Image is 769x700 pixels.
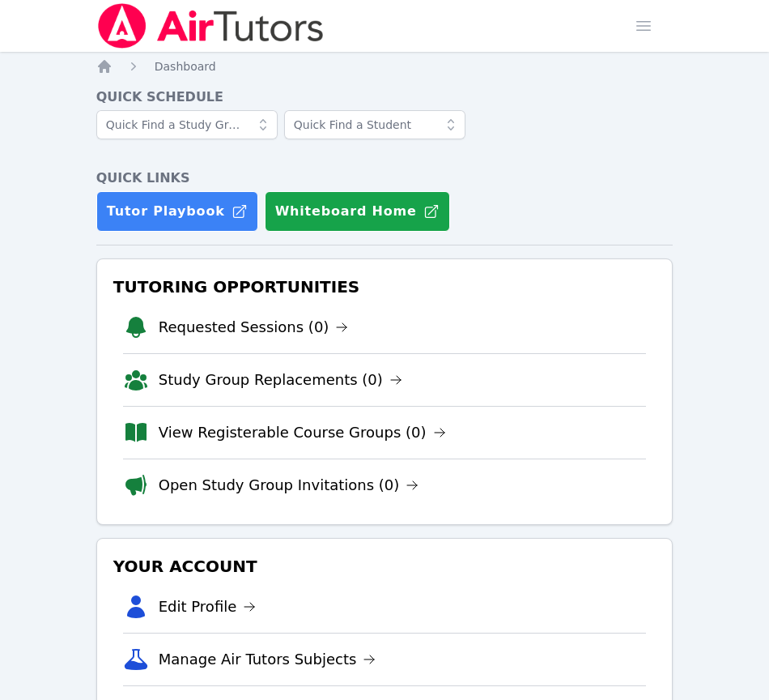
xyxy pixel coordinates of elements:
[159,474,419,497] a: Open Study Group Invitations (0)
[159,369,402,391] a: Study Group Replacements (0)
[159,316,349,339] a: Requested Sessions (0)
[159,421,446,444] a: View Registerable Course Groups (0)
[96,87,673,107] h4: Quick Schedule
[96,110,278,139] input: Quick Find a Study Group
[96,58,673,75] nav: Breadcrumb
[96,169,673,188] h4: Quick Links
[265,191,450,232] button: Whiteboard Home
[110,552,660,581] h3: Your Account
[284,110,465,139] input: Quick Find a Student
[155,58,216,75] a: Dashboard
[159,648,376,671] a: Manage Air Tutors Subjects
[110,272,660,301] h3: Tutoring Opportunities
[96,191,258,232] a: Tutor Playbook
[159,595,257,618] a: Edit Profile
[155,60,216,73] span: Dashboard
[96,3,325,49] img: Air Tutors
